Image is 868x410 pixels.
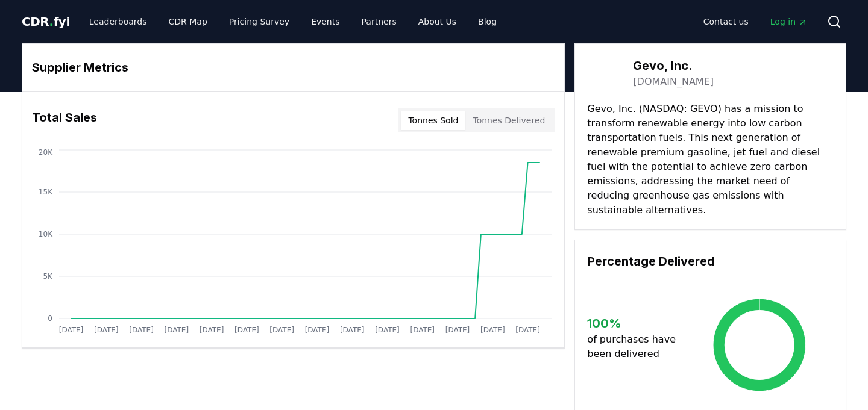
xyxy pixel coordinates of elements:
[39,230,53,238] tspan: 10K
[159,11,217,33] a: CDR Map
[587,102,834,217] p: Gevo, Inc. (NASDAQ: GEVO) has a mission to transform renewable energy into low carbon transportat...
[587,332,685,361] p: of purchases have been delivered
[43,272,53,281] tspan: 5K
[200,326,224,334] tspan: [DATE]
[401,111,465,130] button: Tonnes Sold
[39,188,53,196] tspan: 15K
[468,11,506,33] a: Blog
[410,326,435,334] tspan: [DATE]
[32,108,97,132] h3: Total Sales
[219,11,299,33] a: Pricing Survey
[269,326,294,334] tspan: [DATE]
[305,326,330,334] tspan: [DATE]
[94,326,119,334] tspan: [DATE]
[375,326,400,334] tspan: [DATE]
[633,75,714,89] a: [DOMAIN_NAME]
[129,326,154,334] tspan: [DATE]
[633,57,714,75] h3: Gevo, Inc.
[465,111,552,130] button: Tonnes Delivered
[22,13,70,30] a: CDR.fyi
[515,326,540,334] tspan: [DATE]
[301,11,349,33] a: Events
[694,11,758,33] a: Contact us
[80,11,157,33] a: Leaderboards
[340,326,365,334] tspan: [DATE]
[445,326,470,334] tspan: [DATE]
[234,326,259,334] tspan: [DATE]
[39,148,53,157] tspan: 20K
[587,56,621,90] img: Gevo, Inc.-logo
[80,11,506,33] nav: Main
[587,252,834,270] h3: Percentage Delivered
[761,11,817,33] a: Log in
[694,11,817,33] nav: Main
[22,14,70,29] span: CDR fyi
[352,11,406,33] a: Partners
[409,11,466,33] a: About Us
[49,14,54,29] span: .
[770,16,808,28] span: Log in
[480,326,505,334] tspan: [DATE]
[59,326,84,334] tspan: [DATE]
[165,326,189,334] tspan: [DATE]
[48,314,52,323] tspan: 0
[32,58,555,76] h3: Supplier Metrics
[587,314,685,332] h3: 100 %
